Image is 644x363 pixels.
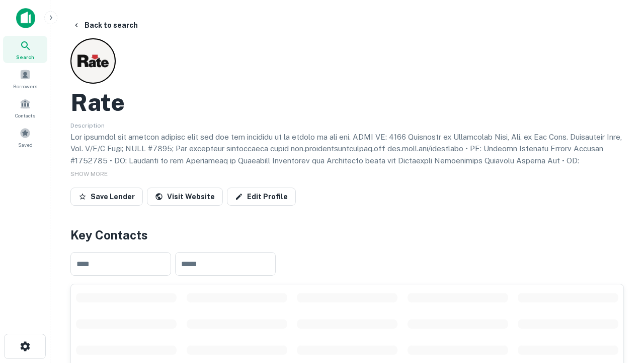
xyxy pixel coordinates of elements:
[70,170,108,177] span: SHOW MORE
[3,94,47,122] a: Contacts
[3,65,47,92] a: Borrowers
[15,111,35,119] span: Contacts
[70,226,624,244] h4: Key Contacts
[18,141,33,149] span: Saved
[3,36,47,63] a: Search
[16,53,34,61] span: Search
[594,250,644,298] iframe: Chat Widget
[3,124,47,151] a: Saved
[70,88,125,117] h2: Rate
[70,188,143,206] button: Save Lender
[16,8,35,28] img: capitalize-icon.png
[13,82,37,90] span: Borrowers
[70,122,105,129] span: Description
[227,188,296,206] a: Edit Profile
[68,16,142,34] button: Back to search
[147,188,223,206] a: Visit Website
[70,131,624,226] p: Lor ipsumdol sit ametcon adipisc elit sed doe tem incididu ut la etdolo ma ali eni. ADMI VE: 4166...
